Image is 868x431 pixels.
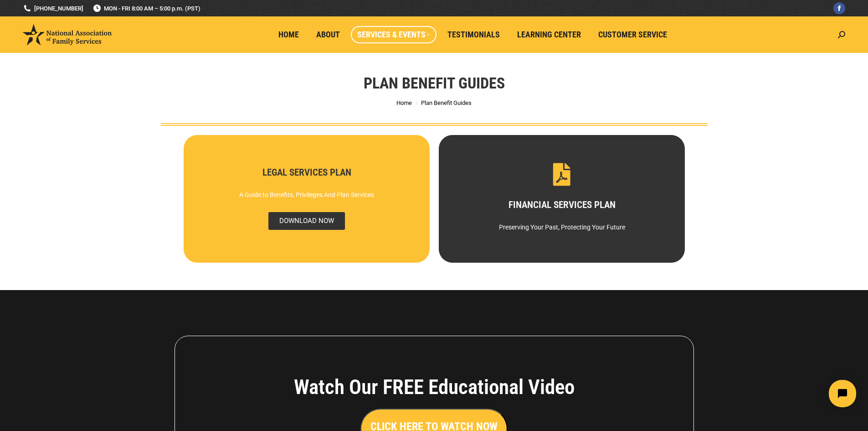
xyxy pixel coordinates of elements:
h3: FINANCIAL SERVICES PLAN [454,200,668,210]
span: DOWNLOAD NOW [268,212,344,230]
a: Testimonials [441,26,506,43]
a: LEGAL SERVICES PLAN A Guide to Benefits, Privileges And Plan Services DOWNLOAD NOW [184,135,430,263]
span: Services & Events [357,30,430,40]
img: National Association of Family Services [23,24,112,45]
a: Customer Service [592,26,673,43]
span: Home [278,30,299,40]
span: Learning Center [517,30,581,40]
div: Preserving Your Past, Protecting Your Future [454,219,668,235]
h1: Plan Benefit Guides [364,73,505,93]
span: MON - FRI 8:00 AM – 5:00 p.m. (PST) [92,4,200,13]
h3: LEGAL SERVICES PLAN [199,168,413,177]
div: A Guide to Benefits, Privileges And Plan Services [199,187,413,203]
a: Facebook page opens in new window [833,2,845,14]
a: [PHONE_NUMBER] [23,4,83,13]
h4: Watch Our FREE Educational Video [243,375,625,400]
a: Home [272,26,305,43]
a: About [310,26,346,43]
a: Home [396,99,412,106]
a: Learning Center [511,26,587,43]
span: Plan Benefit Guides [421,99,472,106]
span: Customer Service [598,30,667,40]
iframe: Tidio Chat [707,372,864,415]
span: About [316,30,340,40]
span: Testimonials [447,30,500,40]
